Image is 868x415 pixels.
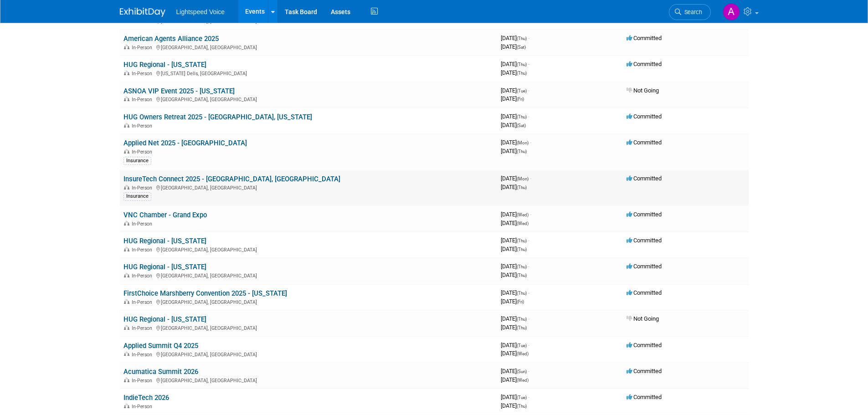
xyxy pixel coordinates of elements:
span: (Wed) [517,221,529,226]
a: HUG Regional - [US_STATE] [123,315,206,323]
div: [GEOGRAPHIC_DATA], [GEOGRAPHIC_DATA] [123,272,493,279]
span: [DATE] [501,237,529,244]
span: In-Person [132,352,155,358]
span: Committed [627,211,662,218]
span: - [528,394,529,400]
span: (Tue) [517,343,527,348]
span: Committed [627,342,662,348]
img: Andrew Chlebina [723,3,740,20]
span: [DATE] [501,376,529,383]
a: IndieTech 2026 [123,394,169,402]
span: In-Person [132,404,155,410]
a: ASNOA VIP Event 2025 - [US_STATE] [123,87,235,95]
span: Committed [627,113,662,120]
span: (Thu) [517,264,527,269]
span: In-Person [132,149,155,155]
span: - [530,139,531,146]
span: [DATE] [501,139,531,146]
a: HUG Regional - [US_STATE] [123,237,206,245]
span: [DATE] [501,69,527,76]
span: Committed [627,368,662,374]
span: In-Person [132,273,155,279]
span: In-Person [132,97,155,102]
span: [DATE] [501,342,529,348]
span: In-Person [132,45,155,51]
span: (Thu) [517,404,527,409]
span: In-Person [132,299,155,305]
span: [DATE] [501,122,526,128]
span: In-Person [132,378,155,384]
span: (Tue) [517,395,527,400]
span: (Thu) [517,238,527,243]
span: Committed [627,61,662,67]
span: [DATE] [501,324,527,331]
img: In-Person Event [124,273,129,277]
a: InsureTech Connect 2025 - [GEOGRAPHIC_DATA], [GEOGRAPHIC_DATA] [123,175,340,183]
span: Committed [627,263,662,270]
span: (Thu) [517,36,527,41]
span: (Mon) [517,176,529,181]
span: (Sun) [517,369,527,374]
span: [DATE] [501,35,529,41]
span: In-Person [132,123,155,129]
div: [GEOGRAPHIC_DATA], [GEOGRAPHIC_DATA] [123,43,493,51]
span: Lightspeed Voice [176,8,225,15]
span: - [528,61,529,67]
span: (Thu) [517,317,527,322]
span: [DATE] [501,368,529,374]
img: ExhibitDay [120,8,165,17]
span: [DATE] [501,298,524,305]
img: In-Person Event [124,299,129,304]
span: Not Going [627,315,659,322]
span: [DATE] [501,43,526,50]
span: Committed [627,289,662,296]
img: In-Person Event [124,97,129,101]
img: In-Person Event [124,185,129,190]
span: (Fri) [517,97,524,102]
span: [DATE] [501,211,531,218]
span: [DATE] [501,87,529,94]
img: In-Person Event [124,325,129,330]
img: In-Person Event [124,149,129,154]
span: [DATE] [501,113,529,120]
span: In-Person [132,325,155,331]
span: [DATE] [501,402,527,409]
span: [DATE] [501,175,531,182]
div: [GEOGRAPHIC_DATA], [GEOGRAPHIC_DATA] [123,298,493,305]
span: [DATE] [501,272,527,278]
img: In-Person Event [124,247,129,251]
div: [GEOGRAPHIC_DATA], [GEOGRAPHIC_DATA] [123,246,493,253]
a: HUG Owners Retreat 2025 - [GEOGRAPHIC_DATA], [US_STATE] [123,113,312,121]
div: [GEOGRAPHIC_DATA], [GEOGRAPHIC_DATA] [123,95,493,102]
span: (Thu) [517,291,527,296]
span: [DATE] [501,184,527,190]
span: (Thu) [517,325,527,330]
span: [DATE] [501,315,529,322]
span: In-Person [132,221,155,227]
a: HUG Regional - [US_STATE] [123,263,206,271]
div: [GEOGRAPHIC_DATA], [GEOGRAPHIC_DATA] [123,184,493,191]
span: - [528,342,529,348]
span: [DATE] [501,263,529,270]
a: VNC Chamber - Grand Expo [123,211,207,219]
a: FirstChoice Marshberry Convention 2025 - [US_STATE] [123,289,287,297]
span: Committed [627,394,662,400]
span: In-Person [132,71,155,77]
span: (Thu) [517,273,527,278]
a: American Agents Alliance 2025 [123,35,219,43]
span: Committed [627,139,662,146]
span: (Fri) [517,299,524,304]
span: - [528,35,529,41]
div: [GEOGRAPHIC_DATA], [GEOGRAPHIC_DATA] [123,324,493,331]
span: (Tue) [517,88,527,93]
span: (Wed) [517,378,529,383]
span: (Wed) [517,212,529,217]
img: In-Person Event [124,404,129,408]
span: [DATE] [501,61,529,67]
img: In-Person Event [124,221,129,225]
span: - [530,211,531,218]
span: Committed [627,175,662,182]
span: - [528,87,529,94]
span: Search [681,9,702,15]
img: In-Person Event [124,378,129,382]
